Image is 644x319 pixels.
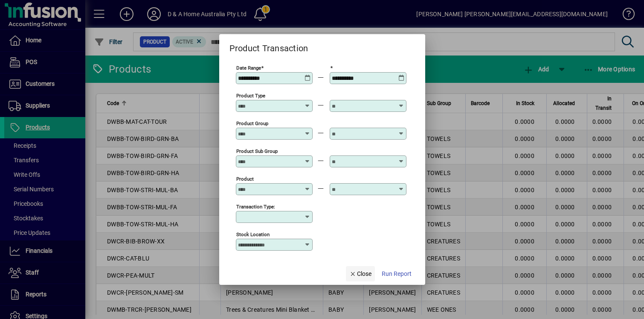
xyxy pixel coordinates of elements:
[236,176,254,182] mat-label: Product
[236,65,261,71] mat-label: Date Range
[219,34,319,55] h2: Product Transaction
[378,266,415,281] button: Run Report
[349,269,371,278] span: Close
[346,266,375,281] button: Close
[236,148,278,154] mat-label: Product Sub Group
[236,231,270,237] mat-label: Stock Location
[382,269,412,278] span: Run Report
[236,204,275,210] mat-label: Transaction Type:
[236,120,268,126] mat-label: Product Group
[236,93,265,99] mat-label: Product Type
